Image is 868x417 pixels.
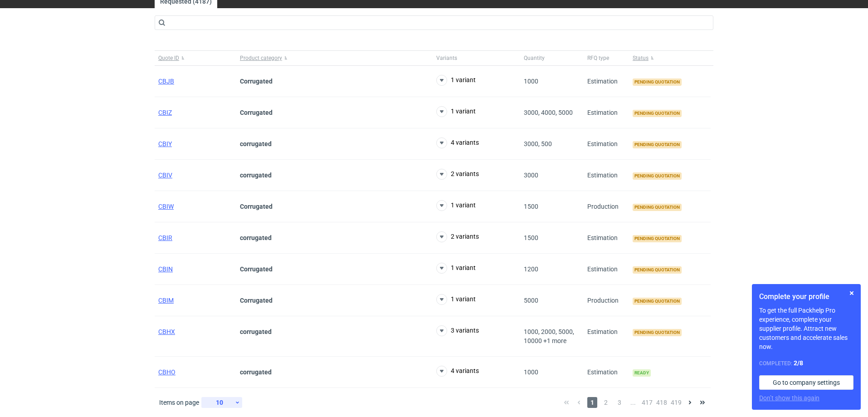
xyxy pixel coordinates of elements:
div: Estimation [584,222,629,254]
a: CBIY [158,140,172,147]
span: 5000 [524,297,538,304]
strong: Corrugated [240,265,273,273]
span: 2 [601,397,611,408]
span: Items on page [159,398,199,407]
span: 418 [656,397,667,408]
span: Pending quotation [633,298,682,305]
span: 1 [587,397,597,408]
strong: corrugated [240,172,272,179]
a: CBHX [158,328,175,335]
div: Estimation [584,128,629,160]
strong: corrugated [240,140,272,147]
button: 1 variant [436,75,476,86]
div: Estimation [584,66,629,97]
span: Pending quotation [633,172,682,180]
a: CBIR [158,234,172,241]
span: Status [633,54,649,62]
span: Pending quotation [633,141,682,148]
strong: Corrugated [240,109,273,116]
div: Completed: [759,358,853,368]
a: CBIZ [158,109,172,116]
button: Don’t show this again [759,393,819,402]
strong: 2 / 8 [794,359,803,367]
p: To get the full Packhelp Pro experience, complete your supplier profile. Attract new customers an... [759,306,853,351]
span: 1200 [524,265,538,273]
span: Quantity [524,54,545,62]
a: Go to company settings [759,375,853,390]
span: Product category [240,54,282,62]
div: Estimation [584,97,629,128]
span: Pending quotation [633,78,682,86]
span: 1000, 2000, 5000, 10000 +1 more [524,328,574,344]
span: 417 [642,397,653,408]
span: Variants [436,54,457,62]
h1: Complete your profile [759,291,853,302]
button: Product category [236,51,433,65]
span: 3000 [524,172,538,179]
button: Quote ID [155,51,236,65]
span: 3 [614,397,624,408]
button: 2 variants [436,169,479,180]
span: Pending quotation [633,204,682,211]
span: Pending quotation [633,235,682,242]
span: 1000 [524,368,538,376]
span: 1000 [524,78,538,85]
strong: corrugated [240,234,272,241]
span: 419 [671,397,682,408]
div: Estimation [584,254,629,285]
button: 1 variant [436,294,476,305]
button: Skip for now [846,288,857,299]
strong: Corrugated [240,78,273,85]
span: RFQ type [587,54,609,62]
span: 3000, 4000, 5000 [524,109,573,116]
button: 2 variants [436,231,479,242]
div: Estimation [584,316,629,357]
div: Production [584,285,629,316]
button: 1 variant [436,200,476,211]
button: 3 variants [436,325,479,336]
strong: Corrugated [240,203,273,210]
div: Estimation [584,160,629,191]
div: Production [584,191,629,222]
span: Quote ID [158,54,179,62]
button: 4 variants [436,137,479,148]
span: Pending quotation [633,329,682,336]
div: 10 [205,396,234,409]
button: 1 variant [436,263,476,274]
strong: corrugated [240,368,272,376]
strong: corrugated [240,328,272,335]
div: Estimation [584,357,629,388]
a: CBHO [158,368,176,376]
span: 3000, 500 [524,140,552,147]
button: 1 variant [436,106,476,117]
span: Pending quotation [633,110,682,117]
a: CBIV [158,172,172,179]
span: 1500 [524,203,538,210]
button: Status [629,51,711,65]
a: CBIW [158,203,174,210]
strong: Corrugated [240,297,273,304]
a: CBIM [158,297,174,304]
a: CBJB [158,78,174,85]
button: 4 variants [436,366,479,377]
span: Pending quotation [633,266,682,274]
span: Ready [633,369,651,377]
a: CBIN [158,265,173,273]
span: ... [628,397,638,408]
span: 1500 [524,234,538,241]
